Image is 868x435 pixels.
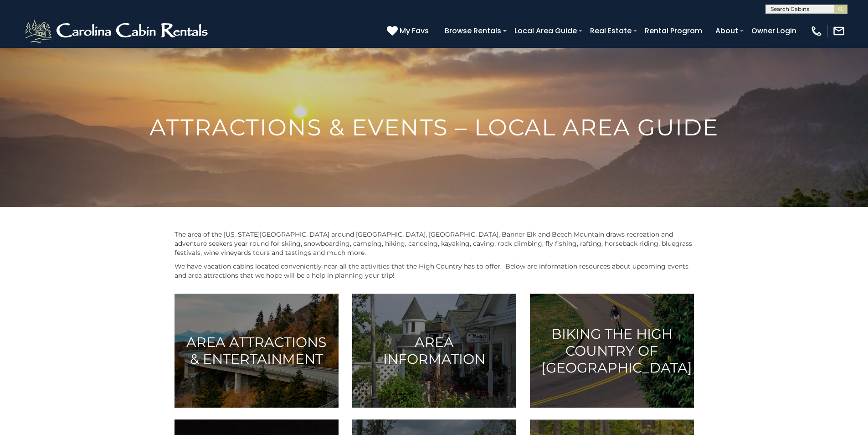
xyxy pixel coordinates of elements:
[832,25,845,37] img: mail-regular-white.png
[711,23,743,39] a: About
[400,25,429,36] span: My Favs
[175,262,694,280] p: We have vacation cabins located conveniently near all the activities that the High Country has to...
[175,230,694,257] p: The area of the [US_STATE][GEOGRAPHIC_DATA] around [GEOGRAPHIC_DATA], [GEOGRAPHIC_DATA], Banner E...
[640,23,707,39] a: Rental Program
[186,334,327,368] h3: Area Attractions & Entertainment
[586,23,636,39] a: Real Estate
[387,25,431,37] a: My Favs
[810,25,823,37] img: phone-regular-white.png
[530,294,694,408] a: Biking the High Country of [GEOGRAPHIC_DATA]
[541,326,683,376] h3: Biking the High Country of [GEOGRAPHIC_DATA]
[23,17,212,45] img: White-1-2.png
[440,23,506,39] a: Browse Rentals
[175,294,339,408] a: Area Attractions & Entertainment
[364,334,505,368] h3: Area Information
[747,23,801,39] a: Owner Login
[510,23,581,39] a: Local Area Guide
[352,294,516,408] a: Area Information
